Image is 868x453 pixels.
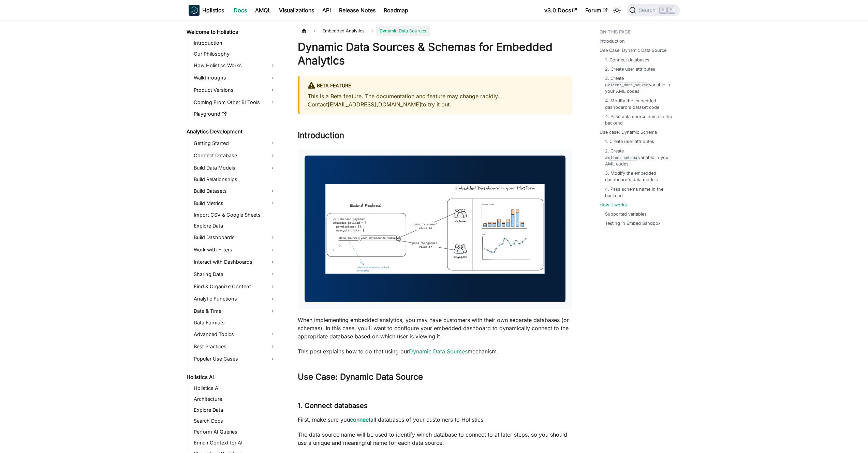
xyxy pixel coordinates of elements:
[600,47,666,54] a: Use Case: Dynamic Data Source
[192,97,278,108] a: Coming From Other BI Tools
[185,372,278,382] a: Holistics AI
[192,38,278,48] a: Introduction
[192,438,278,448] a: Enrich Context for AI
[192,427,278,437] a: Perform AI Queries
[605,57,649,63] a: 1. Connect databases
[605,220,661,227] a: Testing in Embed Sandbox
[298,130,572,143] h2: Introduction
[192,416,278,426] a: Search Docs
[335,5,380,16] a: Release Notes
[308,82,564,90] div: BETA FEATURE
[298,40,572,68] h1: Dynamic Data Sources & Schemas for Embedded Analytics
[636,7,660,13] span: Search
[192,175,278,184] a: Build Relationships
[185,27,278,37] a: Welcome to Holistics
[298,415,572,424] p: First, make sure you all databases of your customers to Holistics.
[605,98,673,111] a: 4. Modify the embedded dashboard's dataset code
[192,221,278,231] a: Explore Data
[192,186,278,196] a: Build Datasets
[605,75,673,95] a: 3. Create aclient_data_sourcevariable in your AML codes
[350,416,370,423] a: connect
[189,5,224,16] a: HolisticsHolistics
[328,101,421,108] a: [EMAIL_ADDRESS][DOMAIN_NAME]
[192,72,278,83] a: Walkthroughs
[192,269,278,280] a: Sharing Data
[192,257,278,267] a: Interact with Dashboards
[607,82,649,88] code: client_data_source
[192,405,278,415] a: Explore Data
[308,92,564,108] p: This is a Beta feature. The documentation and feature may change rapidly. Contact to try it out.
[192,198,278,209] a: Build Metrics
[251,5,275,16] a: AMQL
[192,394,278,404] a: Architecture
[182,20,284,453] nav: Docs sidebar
[298,316,572,340] p: When implementing embedded analytics, you may have customers with their own separate databases (o...
[192,281,278,292] a: Find & Organize Content
[600,202,627,208] a: How it works
[605,113,673,126] a: 4. Pass data source name in the backend
[192,293,278,304] a: Analytic Functions
[192,244,278,255] a: Work with Filters
[600,38,625,44] a: Introduction
[298,26,311,36] a: Home page
[605,170,673,183] a: 3. Modify the embedded dashboard's data models
[605,138,654,145] a: 1. Create user attributes
[409,348,468,355] a: Dynamic Data Sources
[605,211,647,217] a: Supported variables
[607,155,638,161] code: client_schema
[298,26,572,36] nav: Breadcrumbs
[319,26,368,36] span: Embedded Analytics
[192,150,278,161] a: Connect Database
[275,5,318,16] a: Visualizations
[612,5,622,16] button: Switch between dark and light mode (currently light mode)
[192,109,278,119] a: Playground
[192,341,278,352] a: Best Practices
[298,347,572,355] p: This post explains how to do that using our mechanism.
[605,186,673,199] a: 4. Pass schema name in the backend
[192,353,278,364] a: Popular Use Cases
[305,156,565,302] img: dynamic data source embed
[192,383,278,393] a: Holistics AI
[298,430,572,447] p: The data source name will be used to identify which database to connect to at later steps, so you...
[192,162,278,173] a: Build Data Models
[202,6,224,14] b: Holistics
[192,329,278,340] a: Advanced Topics
[581,5,612,16] a: Forum
[192,60,278,71] a: How Holistics Works
[376,26,430,36] span: Dynamic Data Sources
[660,7,666,13] kbd: ⌘
[185,127,278,136] a: Analytics Development
[600,129,657,135] a: Use case: Dynamic Schema
[668,7,675,13] kbd: K
[192,138,278,149] a: Getting Started
[230,5,251,16] a: Docs
[318,5,335,16] a: API
[605,66,655,72] a: 2. Create user attributes
[298,401,572,410] h3: 1. Connect databases
[627,4,679,16] button: Search (Command+K)
[192,210,278,220] a: Import CSV & Google Sheets
[380,5,412,16] a: Roadmap
[192,306,278,317] a: Date & Time
[192,85,278,96] a: Product Versions
[605,148,673,167] a: 2. Create aclient_schemavariable in your AML codes
[192,318,278,327] a: Data Formats
[298,372,572,385] h2: Use Case: Dynamic Data Source
[192,232,278,243] a: Build Dashboards
[540,5,581,16] a: v3.0 Docs
[189,5,200,16] img: Holistics
[192,49,278,59] a: Our Philosophy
